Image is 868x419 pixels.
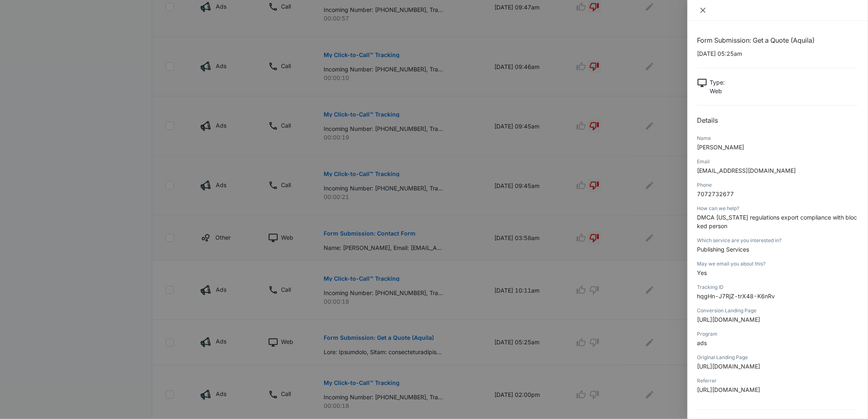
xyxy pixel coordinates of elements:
span: [URL][DOMAIN_NAME] [697,386,761,393]
span: [PERSON_NAME] [697,144,745,151]
h1: Form Submission: Get a Quote (Aquila) [697,35,858,45]
div: Program [697,330,858,338]
span: [URL][DOMAIN_NAME] [697,363,761,370]
span: ads [697,339,707,346]
div: Email [697,158,858,165]
div: Phone [697,181,858,189]
p: Type : [710,78,725,87]
div: Name [697,135,858,142]
span: Yes [697,269,707,276]
span: hqgHn-J7RjZ-trX48-K6nRv [697,293,775,300]
div: Referrer [697,377,858,385]
p: [DATE] 05:25am [697,49,858,58]
span: DMCA [US_STATE] regulations export compliance with blocked person [697,214,857,229]
div: Tracking ID [697,284,858,291]
div: Conversion Landing Page [697,307,858,314]
div: Which service are you interested in? [697,237,858,244]
span: [EMAIL_ADDRESS][DOMAIN_NAME] [697,167,796,174]
p: Web [710,87,725,95]
span: Publishing Services [697,246,749,253]
div: How can we help? [697,205,858,212]
h2: Details [697,115,858,125]
div: Original Landing Page [697,354,858,361]
div: May we email you about this? [697,260,858,268]
button: Close [697,7,709,14]
span: [URL][DOMAIN_NAME] [697,316,761,323]
span: close [700,7,706,14]
span: 7072732677 [697,190,734,197]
